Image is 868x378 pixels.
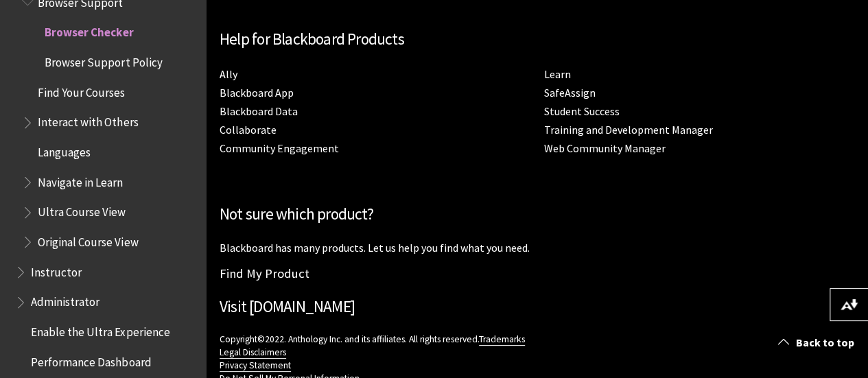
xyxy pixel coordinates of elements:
a: Blackboard App [220,86,294,100]
a: Visit [DOMAIN_NAME] [220,296,355,316]
span: Browser Support Policy [45,51,162,69]
span: Ultra Course View [38,201,126,220]
h2: Not sure which product? [220,202,854,226]
span: Find Your Courses [38,81,125,99]
span: Administrator [31,291,99,309]
a: Trademarks [479,333,525,346]
a: SafeAssign [544,86,596,100]
span: Enable the Ultra Experience [31,320,169,339]
h2: Help for Blackboard Products [220,27,854,51]
a: Find My Product [220,265,309,281]
a: Privacy Statement [220,359,291,372]
span: Navigate in Learn [38,171,123,189]
a: Training and Development Manager [544,123,713,137]
a: Blackboard Data [220,104,298,119]
a: Student Success [544,104,620,119]
a: Ally [220,67,237,82]
span: Languages [38,141,91,159]
span: Original Course View [38,231,138,249]
a: Web Community Manager [544,141,666,156]
a: Collaborate [220,123,277,137]
span: Interact with Others [38,111,138,130]
span: Performance Dashboard [31,351,151,369]
a: Community Engagement [220,141,339,156]
span: Browser Checker [45,21,133,40]
span: Instructor [31,261,82,279]
p: Blackboard has many products. Let us help you find what you need. [220,240,854,255]
a: Legal Disclaimers [220,346,286,359]
a: Learn [544,67,571,82]
a: Back to top [768,330,868,355]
